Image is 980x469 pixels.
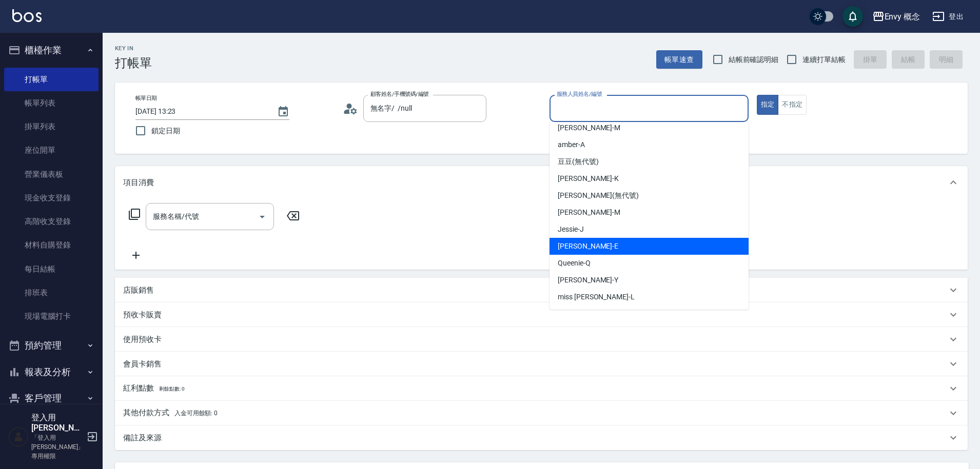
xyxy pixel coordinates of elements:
button: 登出 [928,7,968,26]
div: 使用預收卡 [115,327,968,352]
span: Queenie -Q [558,258,591,269]
button: 不指定 [778,95,807,115]
a: 高階收支登錄 [4,210,99,233]
span: [PERSON_NAME] (無代號) [558,190,639,201]
a: 現場電腦打卡 [4,304,99,328]
p: 「登入用[PERSON_NAME]」專用權限 [31,433,84,461]
a: 每日結帳 [4,257,99,281]
a: 現金收支登錄 [4,186,99,210]
p: 紅利點數 [123,383,184,394]
button: 預約管理 [4,332,99,359]
div: 備註及來源 [115,425,968,450]
span: 剩餘點數: 0 [159,386,185,392]
button: Open [254,209,270,225]
p: 預收卡販賣 [123,310,162,320]
p: 會員卡銷售 [123,359,162,370]
button: 指定 [757,95,779,115]
span: [PERSON_NAME] -M [558,123,620,133]
button: 櫃檯作業 [4,37,99,64]
span: 鎖定日期 [151,126,180,136]
span: [PERSON_NAME] -Y [558,275,618,286]
button: 帳單速查 [656,50,702,69]
span: 連續打單結帳 [802,54,846,65]
span: [PERSON_NAME] -E [558,241,618,252]
img: Logo [12,9,42,22]
span: 結帳前確認明細 [729,54,779,65]
span: amber -A [558,139,585,150]
div: 紅利點數剩餘點數: 0 [115,376,968,401]
label: 帳單日期 [135,94,157,102]
input: YYYY/MM/DD hh:mm [135,103,267,120]
span: [PERSON_NAME] -K [558,173,619,184]
span: 入金可用餘額: 0 [174,410,218,417]
label: 顧客姓名/手機號碼/編號 [370,90,429,98]
a: 座位開單 [4,138,99,162]
a: 帳單列表 [4,91,99,115]
a: 材料自購登錄 [4,233,99,257]
span: miss [PERSON_NAME] -L [558,292,635,302]
h3: 打帳單 [115,56,152,70]
div: 會員卡銷售 [115,352,968,376]
button: 報表及分析 [4,359,99,385]
a: 營業儀表板 [4,162,99,186]
button: save [842,6,863,27]
h2: Key In [115,45,152,52]
a: 掛單列表 [4,115,99,138]
p: 店販銷售 [123,285,154,296]
div: 店販銷售 [115,278,968,302]
p: 使用預收卡 [123,334,162,345]
div: 預收卡販賣 [115,302,968,327]
h5: 登入用[PERSON_NAME] [31,413,84,433]
p: 備註及來源 [123,433,162,443]
a: 排班表 [4,281,99,304]
button: 客戶管理 [4,385,99,412]
div: Envy 概念 [885,10,920,23]
p: 其他付款方式 [123,407,218,419]
button: Choose date, selected date is 2025-09-07 [271,99,296,124]
div: 其他付款方式入金可用餘額: 0 [115,401,968,425]
button: Envy 概念 [868,6,925,27]
div: 項目消費 [115,166,968,199]
p: 項目消費 [123,177,154,188]
label: 服務人員姓名/編號 [557,90,602,98]
a: 打帳單 [4,68,99,91]
span: [PERSON_NAME] -M [558,207,620,218]
span: 豆豆 (無代號) [558,156,599,167]
span: Jessie -J [558,224,584,235]
img: Person [8,426,29,447]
